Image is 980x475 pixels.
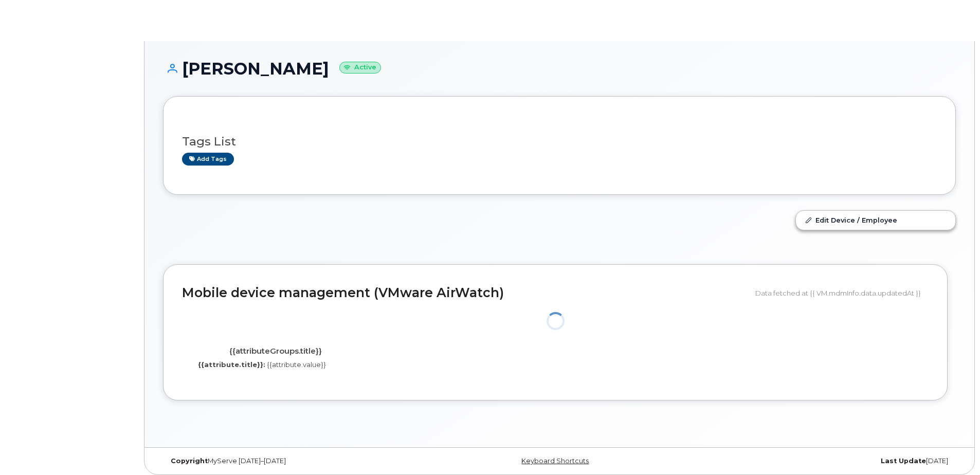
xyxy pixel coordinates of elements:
h1: [PERSON_NAME] [163,60,956,78]
span: {{attribute.value}} [267,360,326,369]
div: Data fetched at {{ VM.mdmInfo.data.updatedAt }} [755,283,929,303]
a: Keyboard Shortcuts [521,457,589,465]
strong: Copyright [171,457,208,465]
h4: {{attributeGroups.title}} [190,347,361,356]
h2: Mobile device management (VMware AirWatch) [182,286,748,300]
label: {{attribute.title}}: [198,360,265,370]
small: Active [339,62,381,74]
strong: Last Update [881,457,926,465]
h3: Tags List [182,135,937,148]
a: Add tags [182,153,234,166]
div: MyServe [DATE]–[DATE] [163,457,427,465]
div: [DATE] [692,457,956,465]
a: Edit Device / Employee [796,211,955,229]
